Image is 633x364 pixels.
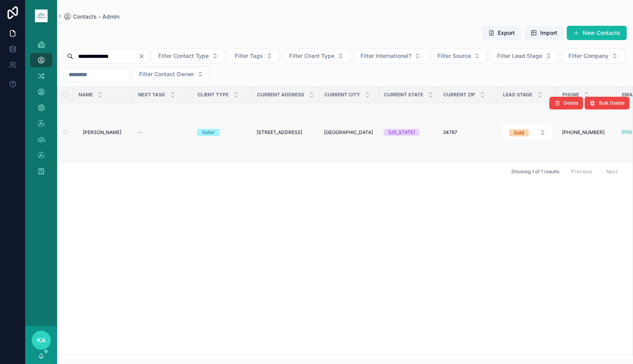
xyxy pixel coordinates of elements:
[503,125,552,140] a: Select Button
[202,129,215,136] div: Seller
[384,129,434,136] a: [US_STATE]
[361,52,411,60] span: Filter International?
[443,129,457,136] span: 34787
[257,92,304,98] span: Current Address
[490,48,558,63] button: Select Button
[235,52,263,60] span: Filter Tags
[37,335,46,345] span: KA
[384,92,423,98] span: Current State
[585,97,629,109] button: Bulk Delete
[289,52,334,60] span: Filter Client Type
[562,48,625,63] button: Select Button
[443,92,475,98] span: Current Zip
[562,129,612,136] a: [PHONE_NUMBER]
[514,129,524,136] div: Sold
[197,129,247,136] a: Seller
[152,48,225,63] button: Select Button
[257,129,315,136] a: [STREET_ADDRESS]
[568,52,608,60] span: Filter Company
[324,92,360,98] span: Current City
[503,125,552,140] button: Select Button
[158,52,209,60] span: Filter Contact Type
[540,29,557,37] span: Import
[63,13,119,21] a: Contacts - Admin
[562,129,604,136] span: [PHONE_NUMBER]
[443,129,493,136] a: 34787
[503,92,532,98] span: Lead Stage
[138,92,165,98] span: Next Task
[599,100,625,106] span: Bulk Delete
[228,48,279,63] button: Select Button
[388,129,415,136] div: [US_STATE]
[431,48,487,63] button: Select Button
[437,52,471,60] span: Filter Source
[83,129,121,136] span: [PERSON_NAME]
[132,67,210,82] button: Select Button
[138,53,148,59] button: Clear
[567,26,627,40] button: New Contacts
[564,100,578,106] span: Delete
[549,97,583,109] button: Delete
[524,26,564,40] button: Import
[324,129,374,136] a: [GEOGRAPHIC_DATA]
[83,129,128,136] a: [PERSON_NAME]
[79,92,93,98] span: Name
[497,52,542,60] span: Filter Lead Stage
[482,26,521,40] button: Export
[73,13,119,21] span: Contacts - Admin
[35,10,48,22] img: App logo
[138,129,142,136] span: --
[354,48,428,63] button: Select Button
[282,48,351,63] button: Select Button
[511,169,559,175] span: Showing 1 of 1 results
[25,32,57,189] div: scrollable content
[198,92,228,98] span: Client Type
[257,129,302,136] span: [STREET_ADDRESS]
[324,129,373,136] span: [GEOGRAPHIC_DATA]
[138,129,188,136] a: --
[139,70,194,78] span: Filter Contact Owner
